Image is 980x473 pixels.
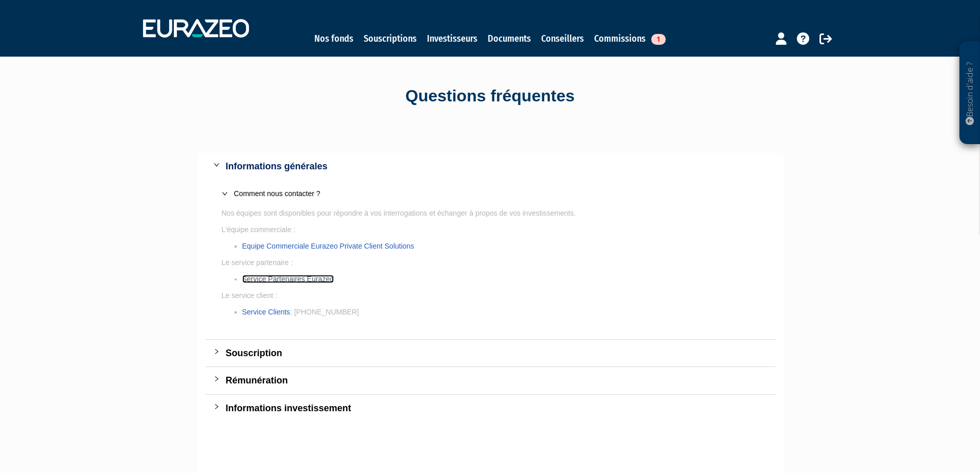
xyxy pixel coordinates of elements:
[314,31,353,46] a: Nos fonds
[234,188,759,199] div: Comment nous contacter ?
[197,84,783,108] div: Questions fréquentes
[242,306,759,318] li: ; [PHONE_NUMBER]
[964,47,976,139] p: Besoin d'aide ?
[541,31,584,46] a: Conseillers
[222,257,759,268] p: Le service partenaire :
[205,367,775,394] div: Rémunération
[213,348,220,355] span: collapsed
[222,224,759,235] p: L'équipe commerciale :
[242,308,290,316] a: Service Clients
[222,207,759,219] p: Nos équipes sont disponibles pour répondre à vos interrogations et échanger à propos de vos inves...
[213,182,767,205] div: Comment nous contacter ?
[226,401,767,415] div: Informations investissement
[143,19,249,38] img: 1732889491-logotype_eurazeo_blanc_rvb.png
[364,31,417,46] a: Souscriptions
[427,31,477,46] a: Investisseurs
[213,376,220,382] span: collapsed
[205,395,775,422] div: Informations investissement
[222,290,759,301] p: Le service client :
[213,162,220,168] span: expanded
[213,404,220,410] span: collapsed
[226,346,767,360] div: Souscription
[222,190,228,197] span: expanded
[242,242,415,250] a: Equipe Commerciale Eurazeo Private Client Solutions
[205,340,775,366] div: Souscription
[226,373,767,388] div: Rémunération
[242,275,334,283] a: Service Partenaires Eurazeo
[594,31,666,46] a: Commissions1
[488,31,531,46] a: Documents
[205,153,775,180] div: Informations générales
[226,159,767,173] div: Informations générales
[651,34,666,45] span: 1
